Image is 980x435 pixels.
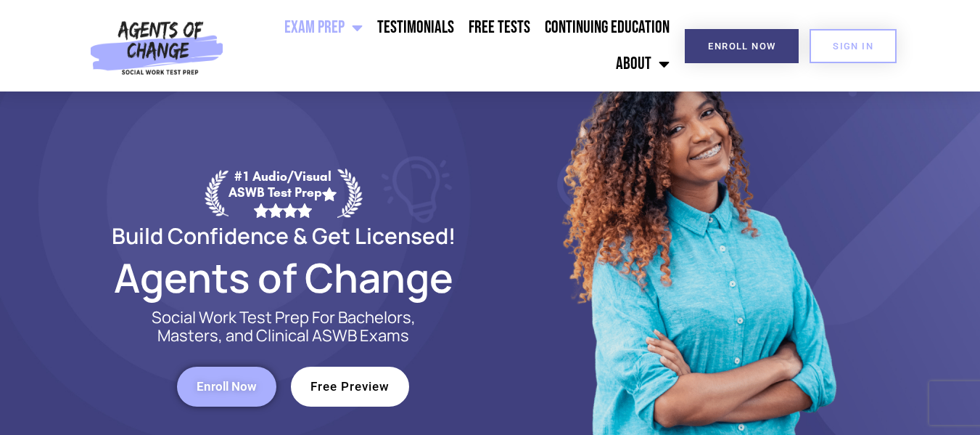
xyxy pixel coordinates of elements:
[77,225,490,246] h2: Build Confidence & Get Licensed!
[708,41,775,51] span: Enroll Now
[538,9,677,46] a: Continuing Education
[609,46,677,82] a: About
[135,309,432,345] p: Social Work Test Prep For Bachelors, Masters, and Clinical ASWB Exams
[228,168,337,217] div: #1 Audio/Visual ASWB Test Prep
[685,29,799,63] a: Enroll Now
[461,9,538,46] a: Free Tests
[810,29,897,63] a: SIGN IN
[177,367,276,407] a: Enroll Now
[277,9,370,46] a: Exam Prep
[197,381,257,393] span: Enroll Now
[310,381,390,393] span: Free Preview
[77,261,490,294] h2: Agents of Change
[370,9,461,46] a: Testimonials
[230,9,678,82] nav: Menu
[833,41,873,51] span: SIGN IN
[291,367,409,407] a: Free Preview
